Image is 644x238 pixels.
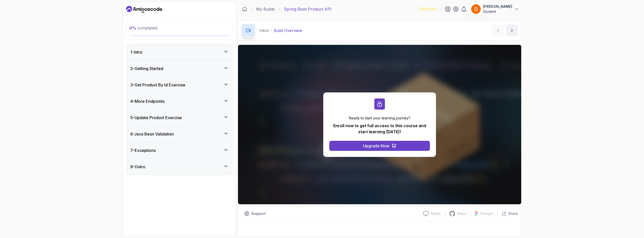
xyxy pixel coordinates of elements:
button: Upgrade Now [329,141,430,151]
button: 5-Update Product Exercise [126,110,232,126]
button: previous content [492,24,504,37]
h3: 6 - Java Bean Validation [130,131,174,137]
h3: 8 - Outro [130,164,145,170]
button: 6-Java Bean Validation [126,126,232,142]
button: next content [506,24,518,37]
h3: 4 - More Endpoints [130,98,165,104]
img: user profile image [471,4,481,14]
h3: 3 - Get Product By Id Exercise [130,82,185,88]
div: Upgrade Now [363,143,389,149]
p: [PERSON_NAME] [483,4,512,9]
p: Support [251,211,266,216]
p: Intro [259,27,269,33]
a: Dashboard [126,5,162,13]
p: Repo [457,211,466,216]
span: 0 % [129,25,136,30]
p: Share [508,211,518,216]
a: Dashboard [242,7,247,12]
button: Support button [241,210,269,218]
h3: 5 - Update Product Exercise [130,115,182,121]
p: 1053 Points [419,7,436,12]
p: Slides [431,211,441,216]
p: Designs [480,211,494,216]
p: Student [483,9,512,14]
button: 4-More Endpoints [126,93,232,109]
h3: 1 - Intro [130,49,142,55]
p: Ready to start your learning journey? [329,116,430,121]
h3: 7 - Exceptions [130,147,156,153]
p: Spring Boot Product API [284,6,332,12]
p: Enroll now to get full access to this course and start learning [DATE]! [329,123,430,135]
p: Build Overview [274,27,302,33]
button: 8-Outro [126,159,232,175]
h3: 2 - Getting Started [130,65,163,72]
button: user profile image[PERSON_NAME]Student [471,4,519,14]
button: Share [498,211,518,216]
button: 1-Intro [126,44,232,60]
button: 2-Getting Started [126,60,232,77]
a: My Builds [256,6,275,12]
button: 7-Exceptions [126,142,232,158]
span: completed [129,25,157,30]
button: 3-Get Product By Id Exercise [126,77,232,93]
